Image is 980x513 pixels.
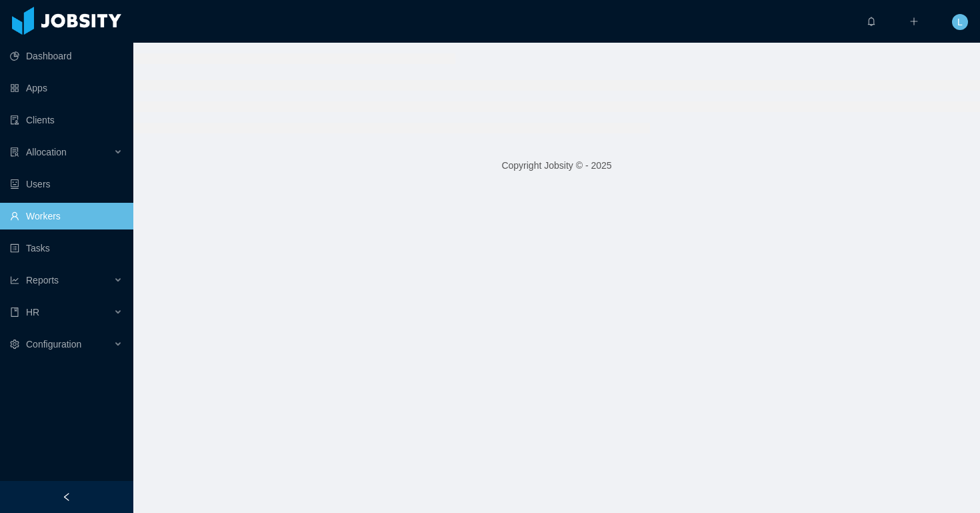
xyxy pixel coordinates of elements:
span: Configuration [26,339,81,350]
i: icon: line-chart [10,276,19,285]
span: L [957,14,963,30]
sup: 0 [876,10,889,23]
i: icon: bell [867,17,876,26]
i: icon: setting [10,340,19,349]
span: Reports [26,275,59,286]
a: icon: robotUsers [10,171,123,197]
a: icon: appstoreApps [10,75,123,101]
span: HR [26,307,39,318]
span: Allocation [26,147,67,157]
a: icon: profileTasks [10,235,123,262]
i: icon: plus [909,17,919,26]
a: icon: auditClients [10,107,123,133]
a: icon: pie-chartDashboard [10,43,123,69]
a: icon: userWorkers [10,203,123,229]
i: icon: solution [10,147,19,157]
i: icon: book [10,308,19,317]
footer: Copyright Jobsity © - 2025 [133,143,980,189]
